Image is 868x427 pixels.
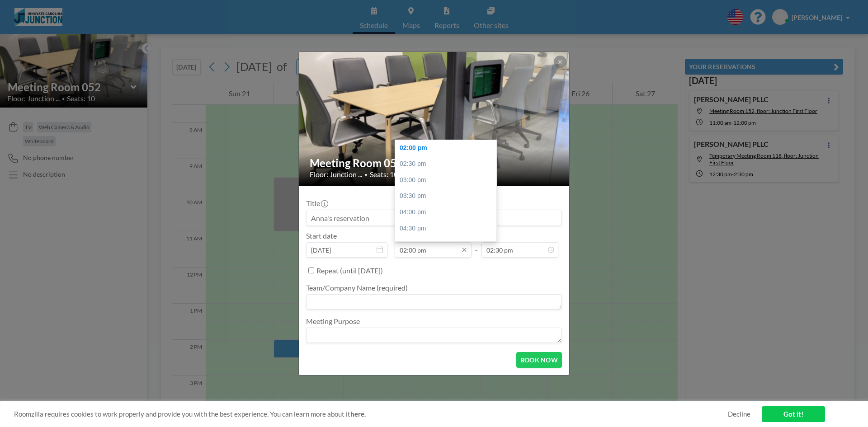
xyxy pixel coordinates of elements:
[316,266,383,275] label: Repeat (until [DATE])
[395,140,501,156] div: 02:00 pm
[728,410,750,418] a: Decline
[395,188,501,204] div: 03:30 pm
[370,170,398,179] span: Seats: 10
[364,171,368,178] span: •
[762,406,825,422] a: Got it!
[306,199,327,208] label: Title
[306,231,337,240] label: Start date
[299,51,570,187] img: 537.jpg
[395,236,501,253] div: 05:00 pm
[350,410,366,418] a: here.
[475,235,478,254] span: -
[395,172,501,188] div: 03:00 pm
[310,170,362,179] span: Floor: Junction ...
[306,283,408,292] label: Team/Company Name (required)
[306,317,360,326] label: Meeting Purpose
[14,410,728,418] span: Roomzilla requires cookies to work properly and provide you with the best experience. You can lea...
[395,156,501,172] div: 02:30 pm
[395,221,501,237] div: 04:30 pm
[395,204,501,221] div: 04:00 pm
[307,210,561,225] input: Anna's reservation
[516,352,562,368] button: BOOK NOW
[310,156,559,170] h2: Meeting Room 052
